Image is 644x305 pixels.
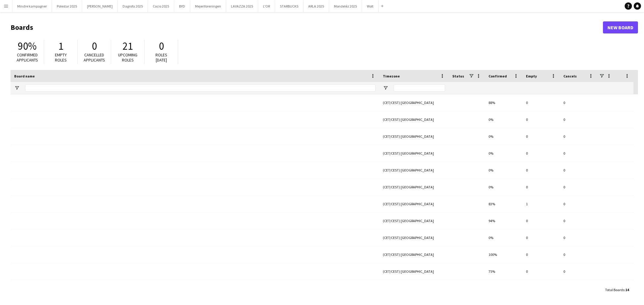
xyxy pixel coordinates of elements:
[383,74,400,78] span: Timezone
[379,179,449,195] div: (CET/CEST) [GEOGRAPHIC_DATA]
[560,212,597,229] div: 0
[118,0,148,12] button: Dagrofa 2025
[560,145,597,162] div: 0
[605,284,629,296] div: :
[560,94,597,111] div: 0
[560,196,597,212] div: 0
[485,229,522,246] div: 0%
[379,280,449,297] div: (CET/CEST) [GEOGRAPHIC_DATA]
[560,162,597,178] div: 0
[522,229,560,246] div: 0
[379,145,449,162] div: (CET/CEST) [GEOGRAPHIC_DATA]
[11,23,603,32] h1: Boards
[190,0,226,12] button: Mejeriforeningen
[379,246,449,263] div: (CET/CEST) [GEOGRAPHIC_DATA]
[303,0,329,12] button: ARLA 2025
[560,229,597,246] div: 0
[383,85,388,91] button: Open Filter Menu
[560,263,597,280] div: 0
[394,84,445,92] input: Timezone Filter Input
[485,280,522,297] div: 100%
[485,212,522,229] div: 94%
[485,246,522,263] div: 100%
[489,74,507,78] span: Confirmed
[148,0,174,12] button: Cocio 2025
[58,39,63,53] span: 1
[55,52,67,63] span: Empty roles
[522,162,560,178] div: 0
[52,0,82,12] button: Polestar 2025
[275,0,303,12] button: STARBUCKS
[522,179,560,195] div: 0
[522,280,560,297] div: 0
[485,111,522,128] div: 0%
[379,229,449,246] div: (CET/CEST) [GEOGRAPHIC_DATA]
[625,288,629,292] span: 14
[485,179,522,195] div: 0%
[522,128,560,145] div: 0
[485,196,522,212] div: 83%
[379,111,449,128] div: (CET/CEST) [GEOGRAPHIC_DATA]
[485,145,522,162] div: 0%
[560,280,597,297] div: 0
[82,0,118,12] button: [PERSON_NAME]
[362,0,379,12] button: Wolt
[12,0,52,12] button: Mindre kampagner
[522,212,560,229] div: 0
[522,263,560,280] div: 0
[123,39,133,53] span: 21
[17,52,38,63] span: Confirmed applicants
[92,39,97,53] span: 0
[14,74,35,78] span: Board name
[379,128,449,145] div: (CET/CEST) [GEOGRAPHIC_DATA]
[379,212,449,229] div: (CET/CEST) [GEOGRAPHIC_DATA]
[379,196,449,212] div: (CET/CEST) [GEOGRAPHIC_DATA]
[452,74,464,78] span: Status
[226,0,258,12] button: LAVAZZA 2025
[14,85,20,91] button: Open Filter Menu
[522,111,560,128] div: 0
[522,94,560,111] div: 0
[560,179,597,195] div: 0
[379,263,449,280] div: (CET/CEST) [GEOGRAPHIC_DATA]
[560,111,597,128] div: 0
[84,52,105,63] span: Cancelled applicants
[159,39,164,53] span: 0
[258,0,275,12] button: L'OR
[329,0,362,12] button: Mondeléz 2025
[118,52,137,63] span: Upcoming roles
[605,288,624,292] span: Total Boards
[522,145,560,162] div: 0
[560,128,597,145] div: 0
[522,246,560,263] div: 0
[379,94,449,111] div: (CET/CEST) [GEOGRAPHIC_DATA]
[603,21,638,33] a: New Board
[155,52,167,63] span: Roles [DATE]
[560,246,597,263] div: 0
[18,39,37,53] span: 90%
[522,196,560,212] div: 1
[563,74,577,78] span: Cancels
[526,74,537,78] span: Empty
[485,94,522,111] div: 88%
[485,128,522,145] div: 0%
[25,84,376,92] input: Board name Filter Input
[174,0,190,12] button: BYD
[485,162,522,178] div: 0%
[485,263,522,280] div: 75%
[379,162,449,178] div: (CET/CEST) [GEOGRAPHIC_DATA]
